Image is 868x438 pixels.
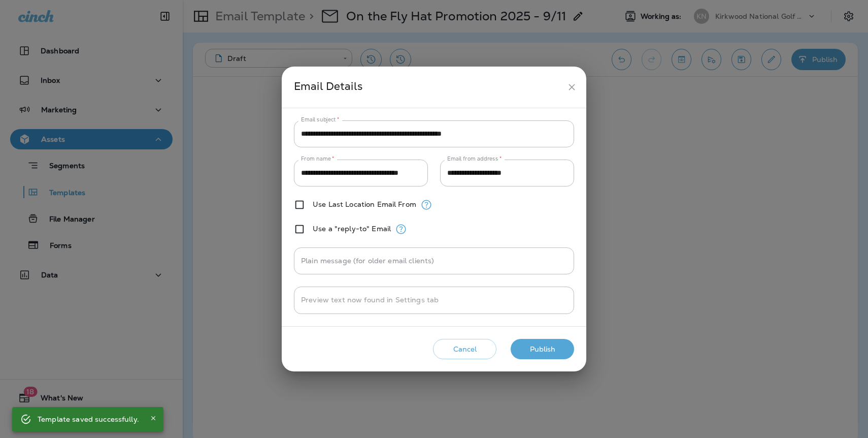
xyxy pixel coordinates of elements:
button: Publish [511,339,574,360]
label: Email subject [301,116,340,123]
label: Use Last Location Email From [313,200,416,208]
button: Close [147,412,159,424]
button: Cancel [433,339,496,360]
label: Use a "reply-to" Email [313,225,391,233]
label: From name [301,155,335,163]
label: Email from address [447,155,502,163]
div: Email Details [294,78,562,97]
button: close [562,78,581,97]
div: Template saved successfully. [38,410,139,428]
